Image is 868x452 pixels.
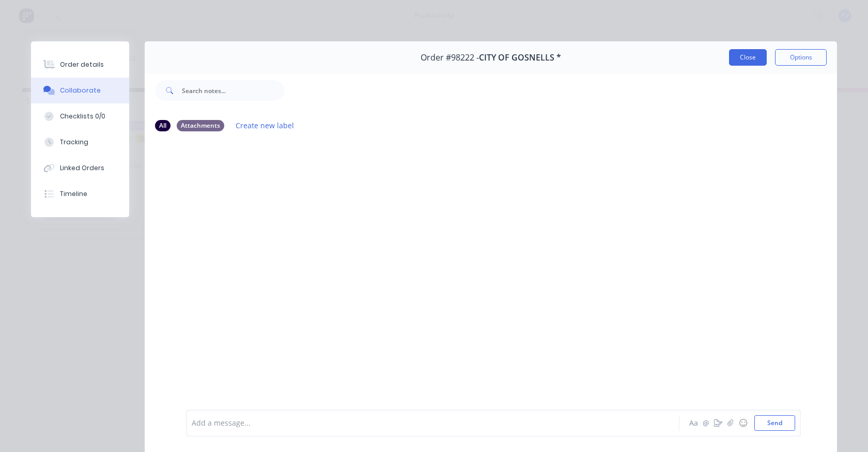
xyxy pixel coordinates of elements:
[60,189,87,199] div: Timeline
[31,129,129,155] button: Tracking
[60,138,88,147] div: Tracking
[60,112,105,121] div: Checklists 0/0
[31,155,129,181] button: Linked Orders
[700,417,712,429] button: @
[155,120,171,131] div: All
[31,181,129,207] button: Timeline
[31,78,129,103] button: Collaborate
[60,163,104,173] div: Linked Orders
[737,417,749,429] button: ☺
[31,103,129,129] button: Checklists 0/0
[754,415,795,431] button: Send
[421,53,479,63] span: Order #98222 -
[729,49,767,66] button: Close
[177,120,224,131] div: Attachments
[60,86,101,95] div: Collaborate
[230,118,300,132] button: Create new label
[60,60,104,69] div: Order details
[479,53,561,63] span: CITY OF GOSNELLS *
[775,49,827,66] button: Options
[31,52,129,78] button: Order details
[182,80,284,101] input: Search notes...
[687,417,700,429] button: Aa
